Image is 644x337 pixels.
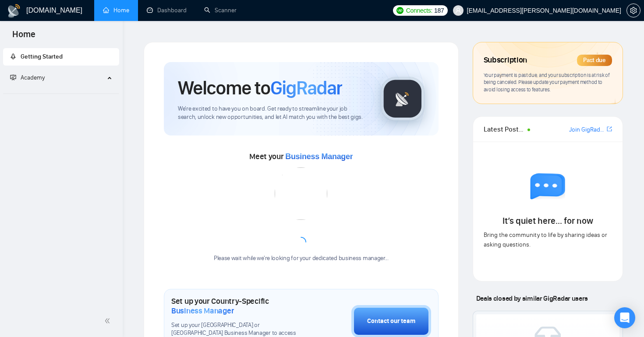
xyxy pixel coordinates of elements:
span: It’s quiet here... for now [502,215,593,226]
span: loading [295,236,307,248]
span: Home [5,28,42,46]
div: Please wait while we're looking for your dedicated business manager... [209,254,394,263]
h1: Welcome to [178,76,342,100]
span: rocket [10,53,16,59]
span: Your payment is past due, and your subscription is at risk of being canceled. Please update your ... [484,72,610,93]
span: Meet your [249,152,353,161]
img: gigradar-logo.png [381,77,425,121]
a: Join GigRadar Slack Community [569,125,605,135]
li: Getting Started [3,48,119,66]
span: We're excited to have you on board. Get ready to streamline your job search, unlock new opportuni... [178,105,367,122]
a: export [607,125,612,133]
img: logo [7,4,21,18]
span: Academy [10,74,45,81]
span: Bring the community to life by sharing ideas or asking questions. [484,231,607,248]
span: user [455,7,461,14]
img: empty chat [530,173,565,208]
span: Connects: [406,6,432,15]
span: setting [627,7,640,14]
h1: Set up your Country-Specific [171,296,308,316]
a: homeHome [103,7,129,14]
span: Getting Started [21,53,63,60]
span: 187 [434,6,444,15]
span: Deals closed by similar GigRadar users [473,291,591,306]
span: double-left [104,316,113,325]
img: upwork-logo.png [396,7,403,14]
div: Contact our team [367,316,415,326]
span: fund-projection-screen [10,74,16,80]
span: Subscription [484,53,527,68]
span: export [607,125,612,132]
span: Business Manager [285,152,353,161]
button: setting [626,3,640,17]
span: Business Manager [171,306,234,316]
a: dashboardDashboard [147,7,187,14]
span: GigRadar [270,76,342,100]
li: Academy Homepage [3,90,119,96]
a: searchScanner [204,7,237,14]
span: Academy [21,74,45,81]
div: Past due [577,55,612,66]
div: Open Intercom Messenger [614,307,635,328]
span: Latest Posts from the GigRadar Community [484,124,525,135]
a: setting [626,7,640,14]
img: error [275,167,327,220]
